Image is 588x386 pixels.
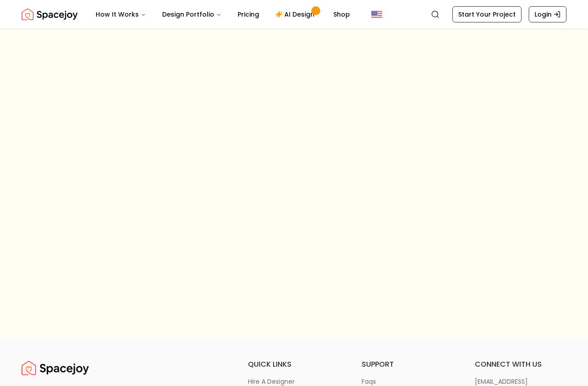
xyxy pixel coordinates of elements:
a: faqs [362,377,453,386]
a: Pricing [230,5,266,23]
a: Login [529,6,566,22]
p: faqs [362,377,376,386]
h6: quick links [248,359,340,370]
img: Spacejoy Logo [22,5,78,23]
button: Design Portfolio [155,5,229,23]
button: How It Works [88,5,153,23]
nav: Main [88,5,357,23]
a: hire a designer [248,377,340,386]
a: Shop [326,5,357,23]
a: Spacejoy [22,359,89,377]
a: Start Your Project [452,6,522,22]
p: hire a designer [248,377,295,386]
img: Spacejoy Logo [22,359,89,377]
a: AI Design [268,5,324,23]
h6: support [362,359,453,370]
img: United States [371,9,382,20]
a: Spacejoy [22,5,78,23]
h6: connect with us [475,359,566,370]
